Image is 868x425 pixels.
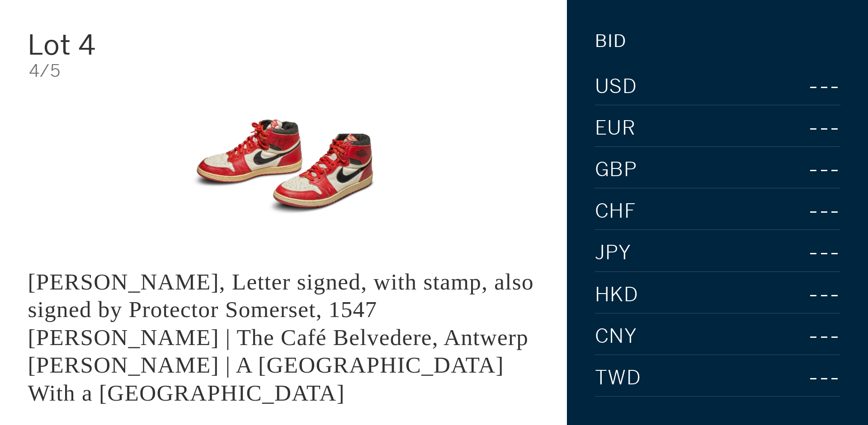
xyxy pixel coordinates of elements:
div: Lot 4 [28,31,198,59]
span: EUR [595,118,636,138]
div: [PERSON_NAME], Letter signed, with stamp, also signed by Protector Somerset, 1547 [PERSON_NAME] |... [28,269,534,406]
div: --- [777,322,840,350]
div: 4/5 [29,62,539,79]
span: JPY [595,243,632,263]
div: --- [784,156,840,183]
span: HKD [595,285,639,305]
span: CHF [595,201,637,221]
div: --- [764,364,840,392]
img: King Edward VI, Letter signed, with stamp, also signed by Protector Somerset, 1547 LOUIS VAN ENGE... [174,93,393,240]
div: --- [753,239,840,266]
span: USD [595,77,637,97]
span: TWD [595,368,642,388]
div: --- [773,281,840,308]
span: CNY [595,327,637,346]
div: --- [753,73,840,100]
div: --- [785,197,840,225]
span: GBP [595,160,637,180]
div: Bid [595,33,627,50]
div: --- [783,114,840,142]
